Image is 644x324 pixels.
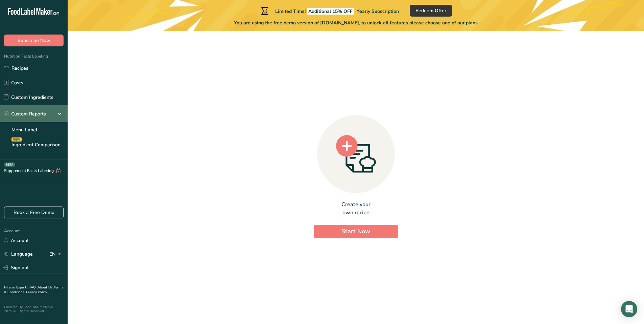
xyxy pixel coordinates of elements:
[260,7,399,15] div: Limited Time!
[415,7,446,14] span: Redeem Offer
[341,227,370,235] span: Start Now
[314,225,398,238] button: Start Now
[18,37,50,44] span: Subscribe Now
[26,290,47,295] a: Privacy Policy
[38,285,54,290] a: About Us .
[4,207,64,218] a: Book a Free Demo
[314,200,398,217] div: Create your own recipe
[307,8,354,15] span: Additional 15% OFF
[410,5,452,17] button: Redeem Offer
[4,285,63,295] a: Terms & Conditions .
[234,19,478,26] span: You are using the free demo version of [DOMAIN_NAME], to unlock all features please choose one of...
[621,301,637,317] div: Open Intercom Messenger
[357,8,399,15] span: Yearly Subscription
[4,163,15,167] div: BETA
[11,137,22,142] div: NEW
[49,250,64,258] div: EN
[29,285,38,290] a: FAQ .
[4,248,33,260] a: Language
[466,20,478,26] span: plans
[4,110,46,117] div: Custom Reports
[4,35,64,46] button: Subscribe Now
[4,285,28,290] a: Hire an Expert .
[4,305,64,313] div: Powered By FoodLabelMaker © 2025 All Rights Reserved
